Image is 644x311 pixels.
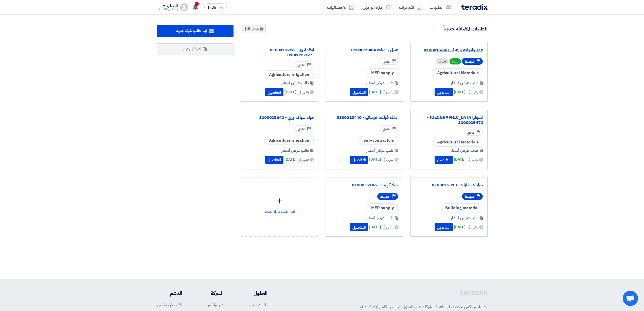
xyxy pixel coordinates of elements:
[468,224,478,230] span: ينتهي في
[451,215,478,221] span: طلب عرض أسعار
[366,148,393,154] span: طلب عرض أسعار
[284,89,296,95] span: [DATE]
[435,223,453,231] button: التفاصيل
[323,1,358,13] a: الاحصائيات
[383,224,393,230] span: ينتهي في
[197,289,224,297] li: الشركة
[180,3,188,11] img: profile_test.png
[454,224,466,230] span: [DATE]
[465,194,474,199] span: متوسط
[451,148,478,154] span: طلب عرض أسعار
[157,8,178,11] div: [PERSON_NAME]
[451,80,478,86] span: طلب عرض أسعار
[415,183,483,188] a: جرانيت وبازلت -8100015313
[204,3,227,11] button: English
[369,89,381,95] span: [DATE]
[383,157,393,162] span: ينتهي في
[239,289,267,297] li: الحلول
[330,115,399,120] a: انشاء قواعد خرسانيه- 8300010440
[380,194,390,199] span: متوسط
[433,138,483,147] span: Agricultural Materials
[461,4,488,10] img: Teradix logo
[395,1,426,13] a: الأوردرات
[284,157,296,162] span: [DATE]
[206,302,224,308] a: عن تيرادكس
[350,156,368,164] button: التفاصيل
[350,223,368,231] button: التفاصيل
[367,203,399,212] span: MEP supply
[358,1,395,13] a: إدارة الموردين
[454,89,466,95] span: [DATE]
[450,58,461,64] span: نشط
[157,302,182,308] a: لماذا تختار تيرادكس
[195,2,199,6] span: 1
[265,88,283,96] button: التفاصيل
[157,289,182,297] li: الدعم
[241,25,266,33] a: عرض الكل
[264,136,314,145] span: Agriculture irrigation
[443,25,488,32] h4: الطلبات المضافة حديثاً
[369,224,381,230] span: [DATE]
[367,68,399,77] span: MEP supply
[468,157,478,162] span: ينتهي في
[281,80,309,86] span: طلب عرض أسعار
[298,127,305,132] span: عادي
[298,63,305,68] span: عادي
[623,291,638,306] div: Open chat
[245,193,314,208] div: +
[245,115,314,120] a: مواد سباكة وري - 8100015641
[359,136,399,145] span: Sub-contractors
[330,183,399,188] a: مواد كهرباء - 8100015106
[366,215,393,221] span: طلب عرض أسعار
[454,157,466,162] span: [DATE]
[245,182,314,226] div: ابدأ طلب شراء جديد
[435,156,453,164] button: التفاصيل
[366,80,393,86] span: طلب عرض أسعار
[468,89,478,95] span: ينتهي في
[330,47,399,53] a: عجل حاويات 8100015404
[350,88,368,96] button: التفاصيل
[435,88,453,96] button: التفاصيل
[298,89,309,95] span: ينتهي في
[383,127,390,132] span: عادي
[208,6,218,9] span: English
[281,148,309,154] span: طلب عرض أسعار
[298,157,309,162] span: ينتهي في
[167,4,178,8] div: الحساب
[264,70,314,79] span: Agriculture irrigation
[433,68,483,77] span: Agricultural Materials
[157,43,234,55] a: ادارة الموردين
[415,47,483,53] a: عدد وادوات زراعية - 8100015698
[249,302,267,308] a: طلبات الشراء
[436,58,449,64] div: جديد
[441,203,483,212] span: Building material
[176,28,207,34] span: ابدأ طلب شراء جديد
[245,47,314,58] a: انظمة رى - 8100015726 -8100015727
[383,59,390,64] span: عادي
[467,130,474,135] span: عادي
[383,89,393,95] span: ينتهي في
[265,156,283,164] button: التفاصيل
[426,1,455,13] a: الطلبات
[369,157,381,162] span: [DATE]
[465,59,474,64] span: متوسط
[415,115,483,125] a: اشجار [GEOGRAPHIC_DATA] - 8100015471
